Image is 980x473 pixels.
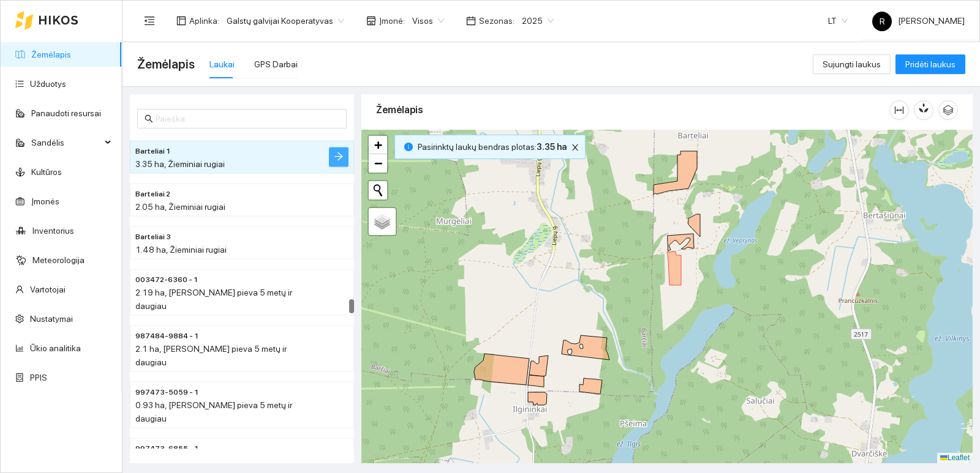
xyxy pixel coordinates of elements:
[31,167,62,177] a: Kultūros
[376,92,889,127] div: Žemėlapis
[823,58,881,71] span: Sujungti laukus
[369,154,387,173] a: Zoom out
[135,188,170,200] span: Barteliai 2
[366,16,376,26] span: shop
[135,387,199,398] span: 997473-5059 - 1
[254,58,298,71] div: GPS Darbai
[135,274,198,286] span: 003472-6360 - 1
[334,152,344,163] span: arrow-right
[813,59,891,69] a: Sujungti laukus
[895,54,965,74] button: Pridėti laukus
[30,373,47,382] a: PPIS
[227,12,344,30] span: Galstų galvijai Kooperatyvas
[135,231,171,243] span: Barteliai 3
[568,143,582,152] span: close
[940,453,970,462] a: Leaflet
[905,58,956,71] span: Pridėti laukus
[30,343,81,353] a: Ūkio analitika
[135,344,287,367] span: 2.1 ha, [PERSON_NAME] pieva 5 metų ir daugiau
[880,12,885,31] span: R
[135,159,225,169] span: 3.35 ha, Žieminiai rugiai
[537,142,567,152] b: 3.35 ha
[369,181,387,199] button: Initiate a new search
[137,9,162,33] button: menu-fold
[404,143,413,151] span: info-circle
[374,155,382,171] span: −
[31,108,101,118] a: Panaudoti resursai
[135,400,292,423] span: 0.93 ha, [PERSON_NAME] pieva 5 metų ir daugiau
[135,288,292,311] span: 2.19 ha, [PERSON_NAME] pieva 5 metų ir daugiau
[522,12,554,30] span: 2025
[135,245,227,255] span: 1.48 ha, Žieminiai rugiai
[329,147,349,167] button: arrow-right
[479,14,514,28] span: Sezonas :
[145,114,153,123] span: search
[144,15,155,26] span: menu-fold
[156,112,339,125] input: Paieška
[32,226,74,236] a: Inventorius
[30,314,73,324] a: Nustatymai
[568,140,582,155] button: close
[31,130,101,155] span: Sandėlis
[369,136,387,154] a: Zoom in
[872,16,965,26] span: [PERSON_NAME]
[374,137,382,152] span: +
[889,100,909,120] button: column-width
[31,196,59,206] a: Įmonės
[209,58,235,71] div: Laukai
[890,105,908,115] span: column-width
[30,285,66,294] a: Vartotojai
[30,79,66,89] a: Užduotys
[189,14,219,28] span: Aplinka :
[418,140,567,154] span: Pasirinktų laukų bendras plotas :
[895,59,965,69] a: Pridėti laukus
[135,146,171,157] span: Barteliai 1
[31,50,71,59] a: Žemėlapis
[813,54,891,74] button: Sujungti laukus
[466,16,476,26] span: calendar
[369,208,396,235] a: Layers
[379,14,405,28] span: Įmonė :
[135,443,199,455] span: 997473-6855 - 1
[32,255,85,265] a: Meteorologija
[828,12,848,30] span: LT
[137,54,195,74] span: Žemėlapis
[176,16,186,26] span: layout
[412,12,444,30] span: Visos
[135,202,225,212] span: 2.05 ha, Žieminiai rugiai
[135,330,199,342] span: 987484-9884 - 1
